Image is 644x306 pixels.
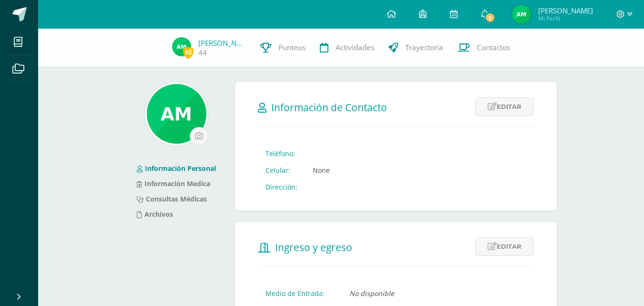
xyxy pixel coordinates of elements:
[147,84,206,144] img: 1bcf9ced56bf085fe7c4c9e0236fc122.png
[253,29,313,67] a: Punteos
[336,42,374,53] span: Actividades
[278,42,306,53] span: Punteos
[305,162,337,179] td: None
[313,29,381,67] a: Actividades
[137,194,207,203] a: Consultas Médicas
[258,162,305,179] td: Celular:
[172,37,191,56] img: 0e70a3320523aed65fa3b55b0ab22133.png
[475,97,534,116] a: Editar
[183,46,194,58] span: 92
[258,179,305,195] td: Dirección:
[198,38,246,48] a: [PERSON_NAME]
[475,237,534,256] a: Editar
[137,179,210,188] a: Información Medica
[512,5,531,24] img: 0e70a3320523aed65fa3b55b0ab22133.png
[275,241,352,254] span: Ingreso y egreso
[137,210,173,219] a: Archivos
[381,29,450,67] a: Trayectoria
[485,12,495,23] span: 2
[271,101,387,114] span: Información de Contacto
[405,42,443,53] span: Trayectoria
[137,164,216,173] a: Información Personal
[198,48,207,58] a: 44
[258,145,305,162] td: Teléfono:
[538,6,593,15] span: [PERSON_NAME]
[258,285,342,302] td: Medio de Entrada:
[450,29,517,67] a: Contactos
[349,289,394,298] i: No disponible
[538,14,593,22] span: Mi Perfil
[477,42,510,53] span: Contactos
